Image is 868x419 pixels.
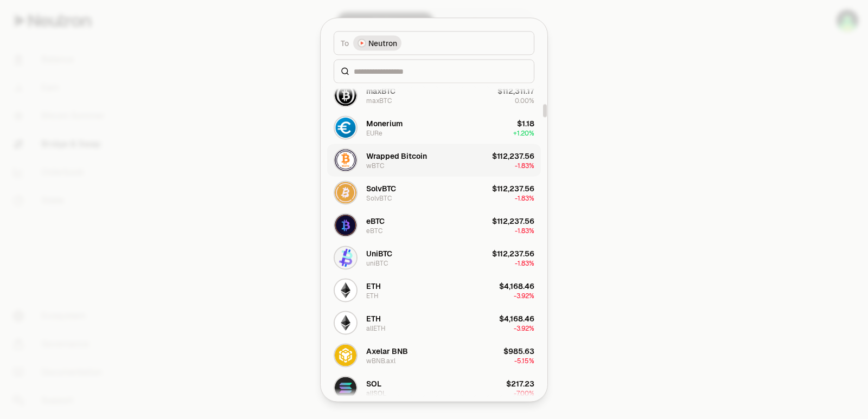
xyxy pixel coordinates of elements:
span: + 1.20% [513,128,534,137]
span: -3.92% [514,291,534,300]
div: $217.23 [506,378,534,389]
div: eBTC [366,215,385,226]
button: EURe LogoMoneriumEURe$1.18+1.20% [327,111,541,144]
div: EURe [366,128,382,137]
img: wBTC Logo [335,149,356,171]
div: $4,168.46 [499,280,534,291]
div: eBTC [366,226,382,235]
button: eBTC LogoeBTCeBTC$112,237.56-1.83% [327,209,541,241]
button: wBNB.axl LogoAxelar BNBwBNB.axl$985.63-5.15% [327,339,541,371]
div: $1.18 [517,118,534,128]
div: $985.63 [503,345,534,356]
div: wBNB.axl [366,356,395,365]
span: -1.83% [515,259,534,267]
button: SolvBTC LogoSolvBTCSolvBTC$112,237.56-1.83% [327,176,541,209]
button: maxBTC LogomaxBTCmaxBTC$112,311.170.00% [327,79,541,111]
div: UniBTC [366,248,392,259]
img: ETH Logo [335,279,356,301]
div: Wrapped Bitcoin [366,150,427,161]
div: allETH [366,324,386,332]
div: $112,237.56 [492,150,534,161]
div: $112,237.56 [492,183,534,194]
div: wBTC [366,161,384,170]
div: SolvBTC [366,183,396,194]
span: Neutron [368,37,397,48]
button: ETH LogoETHETH$4,168.46-3.92% [327,274,541,306]
div: $112,237.56 [492,248,534,259]
div: $112,237.56 [492,215,534,226]
button: uniBTC LogoUniBTCuniBTC$112,237.56-1.83% [327,241,541,274]
img: wBNB.axl Logo [335,344,356,366]
div: allSOL [366,389,386,397]
span: -7.00% [514,389,534,397]
span: -1.83% [515,226,534,235]
img: Neutron Logo [359,40,365,46]
img: EURe Logo [335,117,356,138]
div: Monerium [366,118,403,128]
div: uniBTC [366,259,388,267]
img: SolvBTC Logo [335,182,356,203]
span: -3.92% [514,324,534,332]
div: ETH [366,291,379,300]
button: wBTC LogoWrapped BitcoinwBTC$112,237.56-1.83% [327,144,541,176]
button: ToNeutron LogoNeutron [334,31,534,55]
img: allSOL Logo [335,377,356,398]
img: eBTC Logo [335,214,356,236]
img: allETH Logo [335,312,356,333]
button: allSOL LogoSOLallSOL$217.23-7.00% [327,371,541,404]
span: -1.83% [515,194,534,202]
div: SolvBTC [366,194,392,202]
div: ETH [366,313,381,324]
img: uniBTC Logo [335,247,356,268]
span: -5.15% [514,356,534,365]
div: Axelar BNB [366,345,408,356]
span: To [341,37,349,48]
button: allETH LogoETHallETH$4,168.46-3.92% [327,306,541,339]
div: $4,168.46 [499,313,534,324]
span: -1.83% [515,161,534,170]
div: maxBTC [366,96,392,105]
div: maxBTC [366,85,395,96]
div: $112,311.17 [497,85,534,96]
img: maxBTC Logo [335,84,356,106]
div: SOL [366,378,381,389]
div: ETH [366,280,381,291]
span: 0.00% [515,96,534,105]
